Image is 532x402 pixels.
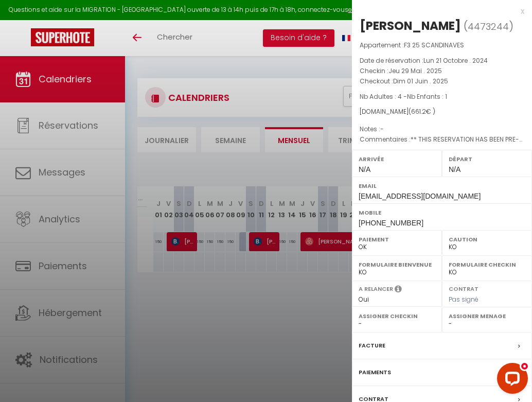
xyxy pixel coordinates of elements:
[409,107,435,116] span: ( € )
[411,107,426,116] span: 661.2
[360,40,524,50] p: Appartement :
[359,207,525,218] label: Mobile
[393,77,448,85] span: Dim 01 Juin . 2025
[388,66,442,75] span: Jeu 29 Mai . 2025
[359,285,393,293] label: A relancer
[359,219,423,227] span: [PHONE_NUMBER]
[360,18,461,34] div: [PERSON_NAME]
[360,124,524,134] p: Notes :
[360,76,524,86] p: Checkout :
[423,56,488,65] span: Lun 21 Octobre . 2024
[489,359,532,402] iframe: LiveChat chat widget
[468,20,509,33] span: 4473244
[352,5,524,18] div: x
[464,19,513,33] span: ( )
[359,259,435,270] label: Formulaire Bienvenue
[360,56,524,66] p: Date de réservation :
[360,107,524,117] div: [DOMAIN_NAME]
[449,295,478,304] span: Pas signé
[359,367,391,378] label: Paiements
[360,66,524,76] p: Checkin :
[449,259,525,270] label: Formulaire Checkin
[359,165,370,173] span: N/A
[449,285,478,291] label: Contrat
[404,41,464,49] span: F3 25 SCANDINAVES
[449,154,525,164] label: Départ
[359,311,435,321] label: Assigner Checkin
[359,234,435,244] label: Paiement
[359,192,481,200] span: [EMAIL_ADDRESS][DOMAIN_NAME]
[380,125,384,133] span: -
[359,340,385,351] label: Facture
[449,234,525,244] label: Caution
[395,285,402,296] i: Sélectionner OUI si vous souhaiter envoyer les séquences de messages post-checkout
[360,92,447,101] span: Nb Adultes : 4 -
[449,311,525,321] label: Assigner Menage
[407,92,447,101] span: Nb Enfants : 1
[359,154,435,164] label: Arrivée
[359,181,525,191] label: Email
[360,134,524,145] p: Commentaires :
[449,165,460,173] span: N/A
